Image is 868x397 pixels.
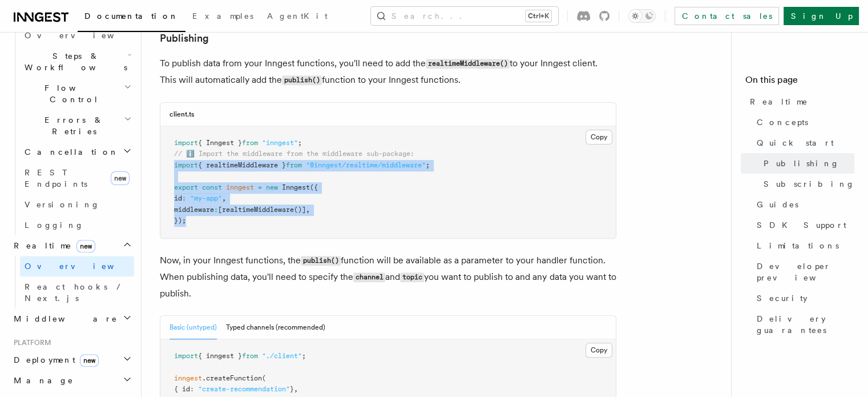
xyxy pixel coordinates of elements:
[226,183,254,191] span: inngest
[9,240,95,251] span: Realtime
[84,11,179,21] span: Documentation
[9,354,99,366] span: Deployment
[286,161,302,169] span: from
[160,30,209,46] a: Publishing
[764,158,839,169] span: Publishing
[20,276,134,308] a: React hooks / Next.js
[302,352,306,360] span: ;
[9,370,134,391] button: Manage
[757,117,808,128] span: Concepts
[25,262,142,271] span: Overview
[752,112,854,133] a: Concepts
[20,25,134,46] a: Overview
[784,7,859,25] a: Sign Up
[218,206,222,214] span: [
[20,194,134,215] a: Versioning
[757,292,808,304] span: Security
[586,130,612,145] button: Copy
[526,10,551,22] kbd: Ctrl+K
[757,240,839,251] span: Limitations
[80,354,99,367] span: new
[198,352,242,360] span: { inngest }
[174,206,214,214] span: middleware
[25,200,100,209] span: Versioning
[752,235,854,256] a: Limitations
[306,161,426,169] span: "@inngest/realtime/middleware"
[174,385,190,393] span: { id
[757,260,854,283] span: Developer preview
[262,139,298,147] span: "inngest"
[757,313,854,336] span: Delivery guarantees
[190,194,222,202] span: "my-app"
[222,206,294,214] span: realtimeMiddleware
[262,374,266,382] span: (
[20,256,134,276] a: Overview
[20,50,127,73] span: Steps & Workflows
[169,316,217,339] button: Basic (untyped)
[301,256,341,266] code: publish()
[174,150,414,158] span: // ℹ️ Import the middleware from the middleware sub-package:
[353,272,385,282] code: channel
[426,59,510,69] code: realtimeMiddleware()
[260,3,334,31] a: AgentKit
[174,183,198,191] span: export
[759,153,854,174] a: Publishing
[174,216,186,224] span: });
[25,282,126,303] span: React hooks / Next.js
[586,343,612,358] button: Copy
[750,96,808,107] span: Realtime
[111,171,130,185] span: new
[160,55,616,89] p: To publish data from your Inngest functions, you'll need to add the to your Inngest client. This ...
[282,75,322,85] code: publish()
[185,3,260,31] a: Examples
[20,78,134,110] button: Flow Control
[20,142,134,162] button: Cancellation
[764,178,855,190] span: Subscribing
[20,114,124,137] span: Errors & Retries
[20,46,134,78] button: Steps & Workflows
[628,9,656,23] button: Toggle dark mode
[294,385,298,393] span: ,
[371,7,558,25] button: Search...Ctrl+K
[20,82,124,105] span: Flow Control
[242,352,258,360] span: from
[242,139,258,147] span: from
[190,385,194,393] span: :
[282,183,310,191] span: Inngest
[752,133,854,153] a: Quick start
[9,256,134,308] div: Realtimenew
[757,137,834,149] span: Quick start
[675,7,779,25] a: Contact sales
[294,206,306,214] span: ()]
[426,161,430,169] span: ;
[198,161,286,169] span: { realtimeMiddleware }
[759,174,854,194] a: Subscribing
[174,139,198,147] span: import
[9,25,134,235] div: Inngest Functions
[198,139,242,147] span: { Inngest }
[400,272,424,282] code: topic
[25,31,142,40] span: Overview
[76,240,95,252] span: new
[202,183,222,191] span: const
[20,215,134,235] a: Logging
[226,316,325,339] button: Typed channels (recommended)
[745,73,854,91] h4: On this page
[78,3,185,32] a: Documentation
[298,139,302,147] span: ;
[752,194,854,215] a: Guides
[9,375,74,386] span: Manage
[9,235,134,256] button: Realtimenew
[267,11,328,21] span: AgentKit
[202,374,262,382] span: .createFunction
[9,338,51,347] span: Platform
[266,183,278,191] span: new
[25,168,87,189] span: REST Endpoints
[20,146,119,158] span: Cancellation
[222,194,226,202] span: ,
[752,288,854,308] a: Security
[174,194,182,202] span: id
[310,183,318,191] span: ({
[182,194,186,202] span: :
[20,162,134,194] a: REST Endpointsnew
